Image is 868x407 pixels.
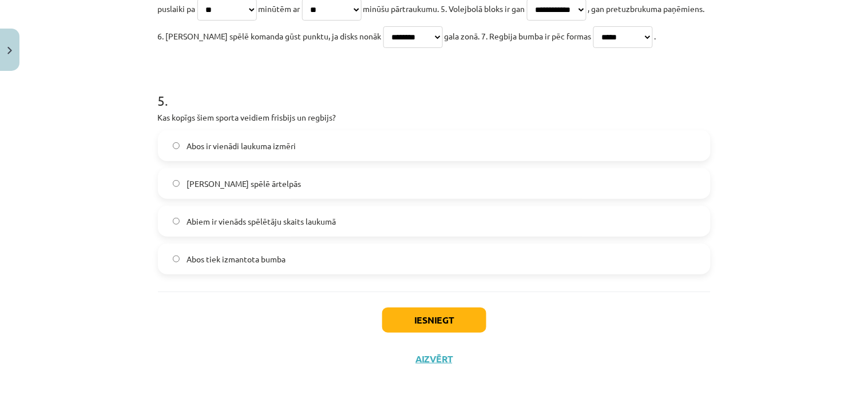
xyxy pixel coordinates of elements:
[7,47,12,54] img: icon-close-lesson-0947bae3869378f0d4975bcd49f059093ad1ed9edebbc8119c70593378902aed.svg
[158,73,711,108] h1: 5 .
[158,111,711,123] p: Kas kopīgs šiem sporta veidiem frisbijs un regbijs?
[173,180,180,187] input: [PERSON_NAME] spēlē ārtelpās
[363,3,525,14] span: minūšu pārtraukumu. 5. Volejbolā bloks ir gan
[187,253,286,265] span: Abos tiek izmantota bumba
[382,308,486,333] button: Iesniegt
[413,353,456,365] button: Aizvērt
[655,31,656,41] span: .
[259,3,300,14] span: minūtēm ar
[187,178,301,190] span: [PERSON_NAME] spēlē ārtelpās
[173,142,180,150] input: Abos ir vienādi laukuma izmēri
[187,140,296,152] span: Abos ir vienādi laukuma izmēri
[187,216,336,228] span: Abiem ir vienāds spēlētāju skaits laukumā
[445,31,592,41] span: gala zonā. 7. Regbija bumba ir pēc formas
[173,218,180,225] input: Abiem ir vienāds spēlētāju skaits laukumā
[173,256,180,263] input: Abos tiek izmantota bumba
